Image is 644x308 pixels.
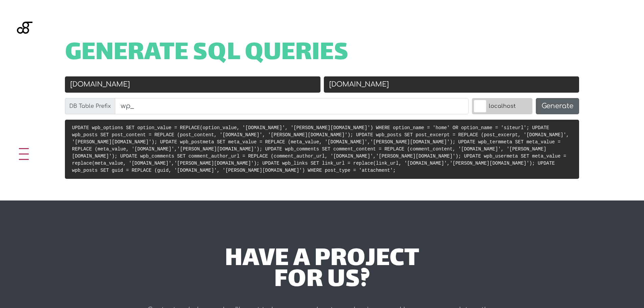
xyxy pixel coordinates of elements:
[72,125,569,173] code: UPDATE wpb_options SET option_value = REPLACE(option_value, '[DOMAIN_NAME]', '[PERSON_NAME][DOMAI...
[65,76,320,93] input: Old URL
[324,76,579,93] input: New URL
[536,98,579,114] button: Generate
[65,43,349,64] span: Generate SQL Queries
[472,98,532,114] label: localhost
[115,98,469,114] input: wp_
[17,22,32,72] img: Blackgate
[65,98,115,114] label: DB Table Prefix
[122,249,522,291] div: have a project for us?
